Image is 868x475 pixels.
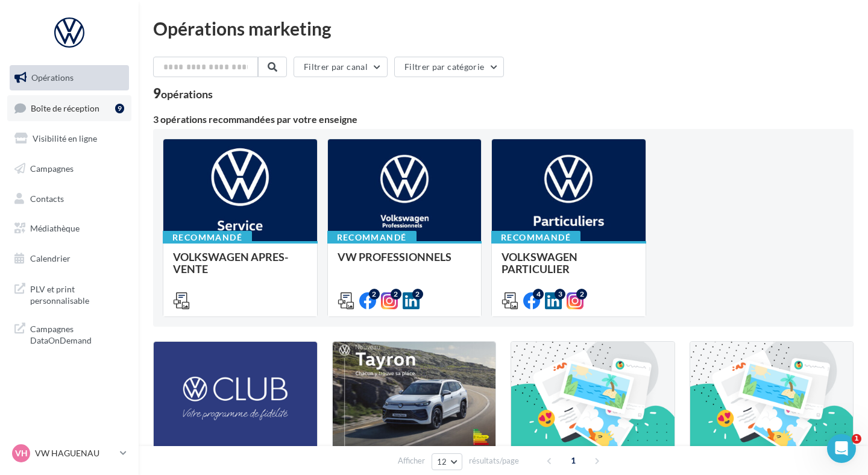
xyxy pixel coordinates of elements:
[7,186,131,212] a: Contacts
[10,442,129,465] a: VH VW HAGUENAU
[7,276,131,312] a: PLV et print personnalisable
[827,434,856,463] iframe: Intercom live chat
[327,231,417,244] div: Recommandé
[394,57,504,77] button: Filtrer par catégorie
[161,89,213,99] div: opérations
[30,321,124,347] span: Campagnes DataOnDemand
[7,246,131,271] a: Calendrier
[398,455,425,467] span: Afficher
[338,250,451,263] span: VW PROFESSIONNELS
[15,447,28,459] span: VH
[502,250,577,275] span: VOLKSWAGEN PARTICULIER
[30,223,80,233] span: Médiathèque
[555,289,565,300] div: 3
[576,289,587,300] div: 2
[7,216,131,241] a: Médiathèque
[7,126,131,151] a: Visibilité en ligne
[31,102,99,113] span: Boîte de réception
[31,72,74,83] span: Opérations
[30,281,124,307] span: PLV et print personnalisable
[369,289,380,300] div: 2
[30,193,64,203] span: Contacts
[30,163,74,174] span: Campagnes
[7,316,131,351] a: Campagnes DataOnDemand
[35,447,115,459] p: VW HAGUENAU
[437,457,447,467] span: 12
[432,453,462,470] button: 12
[564,451,583,470] span: 1
[33,133,97,143] span: Visibilité en ligne
[153,87,213,100] div: 9
[852,434,861,444] span: 1
[391,289,401,300] div: 2
[491,231,580,244] div: Recommandé
[153,115,854,124] div: 3 opérations recommandées par votre enseigne
[469,455,519,467] span: résultats/page
[115,104,124,113] div: 9
[412,289,423,300] div: 2
[7,95,131,121] a: Boîte de réception9
[163,231,252,244] div: Recommandé
[173,250,288,275] span: VOLKSWAGEN APRES-VENTE
[153,19,854,37] div: Opérations marketing
[294,57,388,77] button: Filtrer par canal
[533,289,544,300] div: 4
[30,253,71,263] span: Calendrier
[7,65,131,90] a: Opérations
[7,156,131,181] a: Campagnes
